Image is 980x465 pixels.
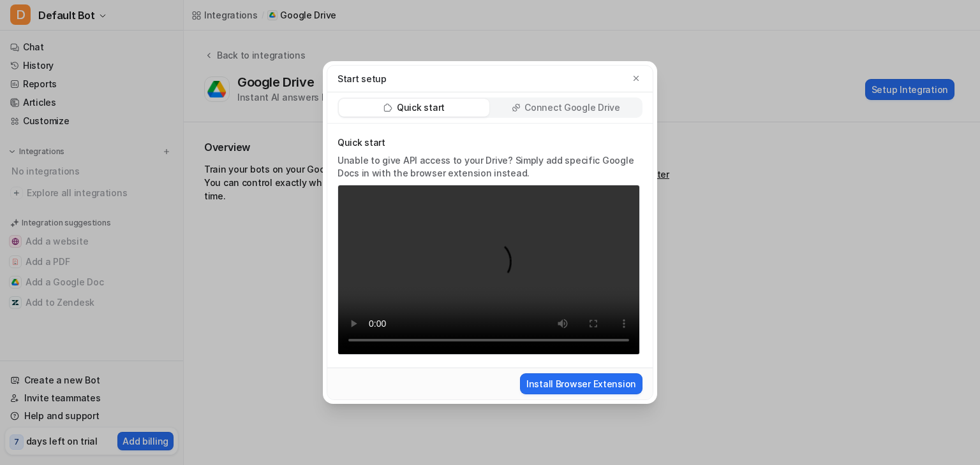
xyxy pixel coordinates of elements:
p: Start setup [338,72,387,85]
p: Quick start [397,101,445,114]
video: Your browser does not support the video tag. [338,185,640,355]
p: Connect Google Drive [524,101,620,114]
p: Quick start [338,136,640,149]
p: Unable to give API access to your Drive? Simply add specific Google Docs in with the browser exte... [338,154,640,180]
button: Install Browser Extension [520,373,642,394]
